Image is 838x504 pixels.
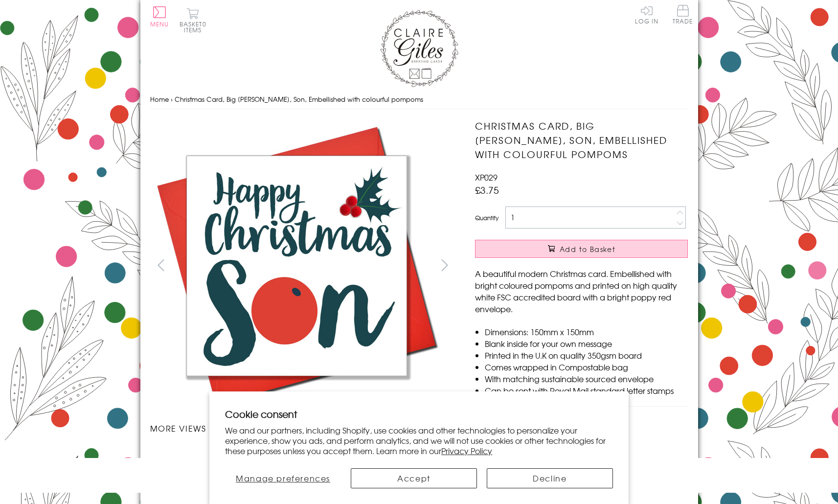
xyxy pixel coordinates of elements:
[180,8,206,33] button: Basket0 items
[475,240,688,258] button: Add to Basket
[150,94,169,104] a: Home
[487,468,613,488] button: Decline
[475,268,688,315] p: A beautiful modern Christmas card. Embellished with bright coloured pompoms and printed on high q...
[485,326,688,338] li: Dimensions: 150mm x 150mm
[560,244,615,254] span: Add to Basket
[380,10,458,87] img: Claire Giles Greetings Cards
[150,119,443,412] img: Christmas Card, Big Berry, Son, Embellished with colourful pompoms
[475,171,498,183] span: XP029
[475,183,499,197] span: £3.75
[455,119,749,412] img: Christmas Card, Big Berry, Son, Embellished with colourful pompoms
[351,468,477,488] button: Accept
[236,472,330,484] span: Manage preferences
[673,5,693,26] a: Trade
[150,422,456,434] h3: More views
[441,445,492,457] a: Privacy Policy
[475,213,498,222] label: Quantity
[475,119,688,161] h1: Christmas Card, Big [PERSON_NAME], Son, Embellished with colourful pompoms
[225,407,613,421] h2: Cookie consent
[225,468,341,488] button: Manage preferences
[485,338,688,349] li: Blank inside for your own message
[175,94,423,104] span: Christmas Card, Big [PERSON_NAME], Son, Embellished with colourful pompoms
[635,5,658,24] a: Log In
[485,373,688,385] li: With matching sustainable sourced envelope
[150,90,688,110] nav: breadcrumbs
[485,385,688,396] li: Can be sent with Royal Mail standard letter stamps
[150,20,169,28] span: Menu
[485,361,688,373] li: Comes wrapped in Compostable bag
[673,5,693,24] span: Trade
[150,254,172,276] button: prev
[150,6,169,27] button: Menu
[171,94,173,104] span: ›
[433,254,455,276] button: next
[225,425,613,456] p: We and our partners, including Shopify, use cookies and other technologies to personalize your ex...
[485,349,688,361] li: Printed in the U.K on quality 350gsm board
[184,20,206,34] span: 0 items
